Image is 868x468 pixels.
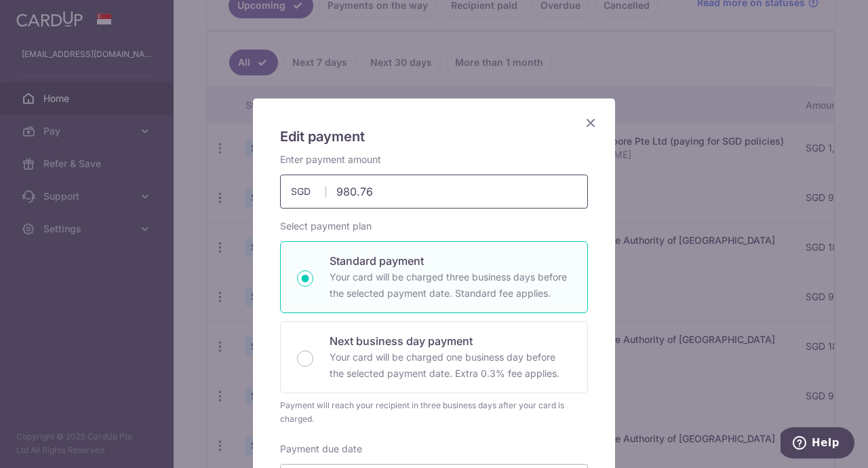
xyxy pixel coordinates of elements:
label: Select payment plan [280,219,372,233]
button: Close [583,115,599,131]
label: Enter payment amount [280,153,381,166]
p: Your card will be charged three business days before the selected payment date. Standard fee appl... [330,269,571,302]
p: Your card will be charged one business day before the selected payment date. Extra 0.3% fee applies. [330,349,571,382]
label: Payment due date [280,442,362,456]
p: Standard payment [330,253,571,269]
div: Payment will reach your recipient in three business days after your card is charged. [280,399,588,426]
p: Next business day payment [330,333,571,349]
iframe: Opens a widget where you can find more information [781,427,854,461]
span: SGD [291,185,326,198]
h5: Edit payment [280,126,588,147]
input: 0.00 [280,175,588,209]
